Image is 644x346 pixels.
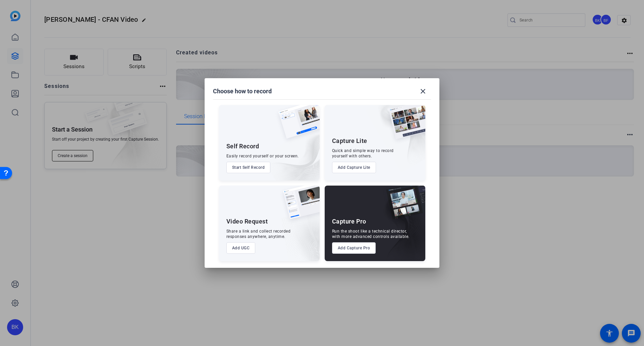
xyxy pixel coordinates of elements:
[332,162,376,173] button: Add Capture Lite
[332,217,366,226] div: Capture Pro
[261,119,320,181] img: embarkstudio-self-record.png
[365,105,425,172] img: embarkstudio-capture-lite.png
[226,153,299,159] div: Easily record yourself or your screen.
[213,87,272,95] h1: Choose how to record
[332,148,394,159] div: Quick and simple way to record yourself with others.
[226,229,291,239] div: Share a link and collect recorded responses anywhere, anytime.
[281,206,320,261] img: embarkstudio-ugc-content.png
[376,194,425,261] img: embarkstudio-capture-pro.png
[226,142,259,150] div: Self Record
[278,186,320,226] img: ugc-content.png
[419,87,427,95] mat-icon: close
[332,242,376,254] button: Add Capture Pro
[381,186,425,227] img: capture-pro.png
[226,217,268,226] div: Video Request
[384,105,425,146] img: capture-lite.png
[332,137,367,145] div: Capture Lite
[226,162,271,173] button: Start Self Record
[332,229,410,239] div: Run the shoot like a technical director, with more advanced controls available.
[273,105,320,145] img: self-record.png
[226,242,256,254] button: Add UGC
